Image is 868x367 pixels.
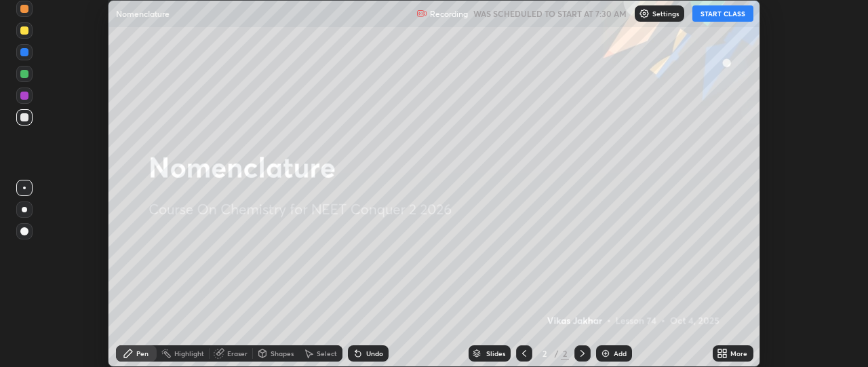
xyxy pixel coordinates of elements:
div: Highlight [174,350,204,357]
div: Pen [136,350,149,357]
div: Shapes [271,350,294,357]
div: / [554,349,558,358]
h5: WAS SCHEDULED TO START AT 7:30 AM [473,7,627,20]
div: Add [614,350,627,357]
img: class-settings-icons [639,8,650,19]
p: Settings [652,10,679,17]
div: Eraser [227,350,248,357]
div: Undo [366,350,383,357]
p: Recording [430,9,468,19]
div: Select [317,350,337,357]
div: 2 [538,349,551,358]
div: Slides [486,350,505,357]
p: Nomenclature [116,8,170,19]
div: 2 [561,347,569,360]
button: START CLASS [692,5,753,22]
img: add-slide-button [600,348,611,359]
img: recording.375f2c34.svg [416,8,427,19]
div: More [730,350,747,357]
